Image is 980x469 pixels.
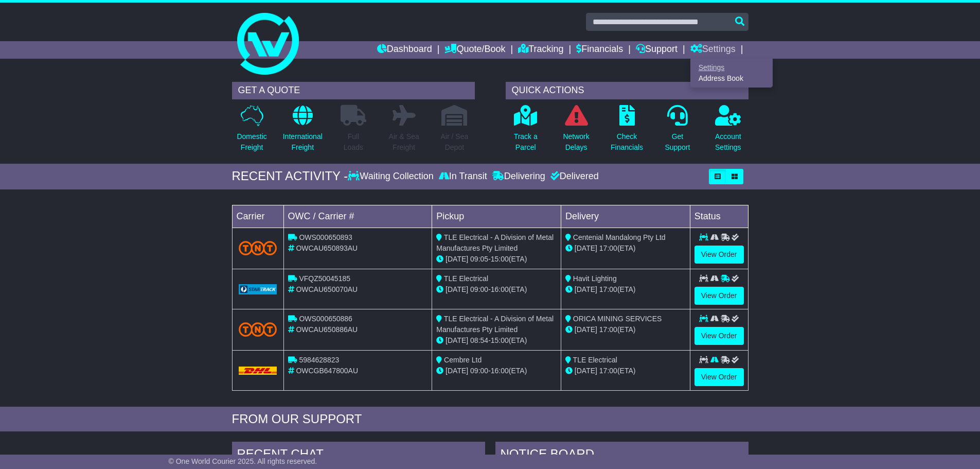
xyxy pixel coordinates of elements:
div: - (ETA) [436,254,557,265]
p: Account Settings [715,131,741,153]
div: In Transit [436,171,490,182]
a: NetworkDelays [562,105,590,159]
span: 5984628823 [299,356,339,364]
img: DHL.png [239,367,277,375]
a: AccountSettings [715,105,742,159]
span: [DATE] [446,336,468,344]
span: ORICA MINING SERVICES [573,315,662,323]
td: OWC / Carrier # [283,205,432,228]
a: Financials [576,41,623,59]
span: VFQZ50045185 [299,274,350,283]
span: [DATE] [575,244,597,252]
td: Delivery [561,205,690,228]
div: FROM OUR SUPPORT [232,412,749,427]
p: Air / Sea Depot [441,131,469,153]
span: OWS000650886 [299,315,352,323]
img: TNT_Domestic.png [239,322,277,336]
a: DomesticFreight [236,105,267,159]
span: OWCAU650886AU [296,325,358,334]
div: (ETA) [565,324,686,335]
div: RECENT ACTIVITY - [232,169,348,184]
span: Cembre Ltd [444,356,482,364]
span: OWCAU650893AU [296,244,358,252]
img: GetCarrierServiceLogo [239,284,277,294]
span: 17:00 [599,367,617,375]
p: International Freight [283,131,323,153]
p: Track a Parcel [514,131,538,153]
p: Check Financials [611,131,643,153]
span: [DATE] [446,255,468,263]
div: Delivered [548,171,599,182]
span: 16:00 [491,367,509,375]
span: Centenial Mandalong Pty Ltd [573,233,666,241]
div: - (ETA) [436,366,557,376]
div: (ETA) [565,243,686,254]
span: © One World Courier 2025. All rights reserved. [169,457,317,465]
div: Delivering [490,171,548,182]
span: 08:54 [470,336,488,344]
a: Settings [691,62,772,73]
a: View Order [694,368,744,386]
div: Waiting Collection [348,171,436,182]
a: View Order [694,327,744,345]
span: 09:00 [470,285,488,293]
a: InternationalFreight [282,105,323,159]
img: TNT_Domestic.png [239,241,277,255]
span: [DATE] [575,285,597,293]
span: 09:00 [470,367,488,375]
span: 15:00 [491,255,509,263]
span: [DATE] [575,325,597,334]
span: 16:00 [491,285,509,293]
a: GetSupport [664,105,690,159]
td: Status [690,205,748,228]
div: - (ETA) [436,284,557,295]
td: Pickup [432,205,561,228]
a: Dashboard [377,41,432,59]
a: View Order [694,246,744,264]
span: OWS000650893 [299,233,352,241]
div: QUICK ACTIONS [506,82,749,99]
span: TLE Electrical - A Division of Metal Manufactures Pty Limited [436,233,554,252]
span: OWCGB647800AU [296,367,358,375]
span: 15:00 [491,336,509,344]
p: Network Delays [563,131,589,153]
a: CheckFinancials [610,105,644,159]
span: 09:05 [470,255,488,263]
div: GET A QUOTE [232,82,475,99]
a: Support [636,41,678,59]
a: Tracking [518,41,563,59]
span: 17:00 [599,244,617,252]
span: [DATE] [446,285,468,293]
span: OWCAU650070AU [296,285,358,293]
p: Get Support [665,131,690,153]
p: Air & Sea Freight [389,131,419,153]
div: (ETA) [565,284,686,295]
span: TLE Electrical [573,356,617,364]
span: Havit Lighting [573,274,617,283]
span: 17:00 [599,325,617,334]
a: Settings [690,41,736,59]
span: TLE Electrical - A Division of Metal Manufactures Pty Limited [436,315,554,334]
a: Quote/Book [444,41,505,59]
div: - (ETA) [436,335,557,346]
a: Track aParcel [513,105,538,159]
td: Carrier [232,205,283,228]
a: Address Book [691,73,772,84]
p: Full Loads [341,131,366,153]
span: 17:00 [599,285,617,293]
div: (ETA) [565,366,686,376]
a: View Order [694,287,744,305]
span: [DATE] [446,367,468,375]
span: [DATE] [575,367,597,375]
span: TLE Electrical [444,274,488,283]
div: Quote/Book [690,59,773,88]
p: Domestic Freight [237,131,266,153]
